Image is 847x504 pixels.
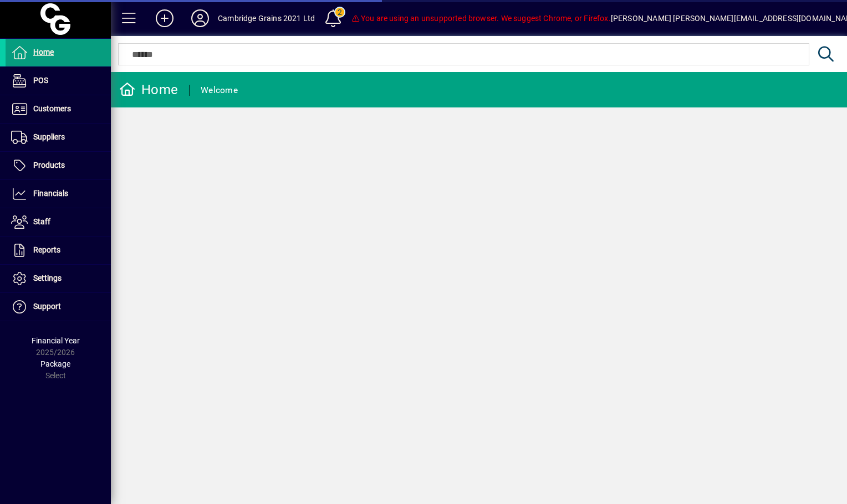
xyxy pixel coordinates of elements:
[182,8,218,28] button: Profile
[33,104,71,113] span: Customers
[147,8,182,28] button: Add
[33,189,68,198] span: Financials
[6,67,111,95] a: POS
[33,302,61,311] span: Support
[33,217,50,226] span: Staff
[218,9,315,27] div: Cambridge Grains 2021 Ltd
[6,265,111,292] a: Settings
[6,293,111,321] a: Support
[201,81,238,99] div: Welcome
[119,81,178,99] div: Home
[33,48,54,56] span: Home
[6,124,111,151] a: Suppliers
[6,208,111,236] a: Staff
[33,245,60,254] span: Reports
[33,76,48,85] span: POS
[6,236,111,264] a: Reports
[33,161,65,169] span: Products
[6,95,111,123] a: Customers
[33,132,65,141] span: Suppliers
[351,14,610,23] span: You are using an unsupported browser. We suggest Chrome, or Firefox.
[33,274,62,282] span: Settings
[40,359,70,368] span: Package
[6,152,111,179] a: Products
[32,336,80,345] span: Financial Year
[6,180,111,208] a: Financials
